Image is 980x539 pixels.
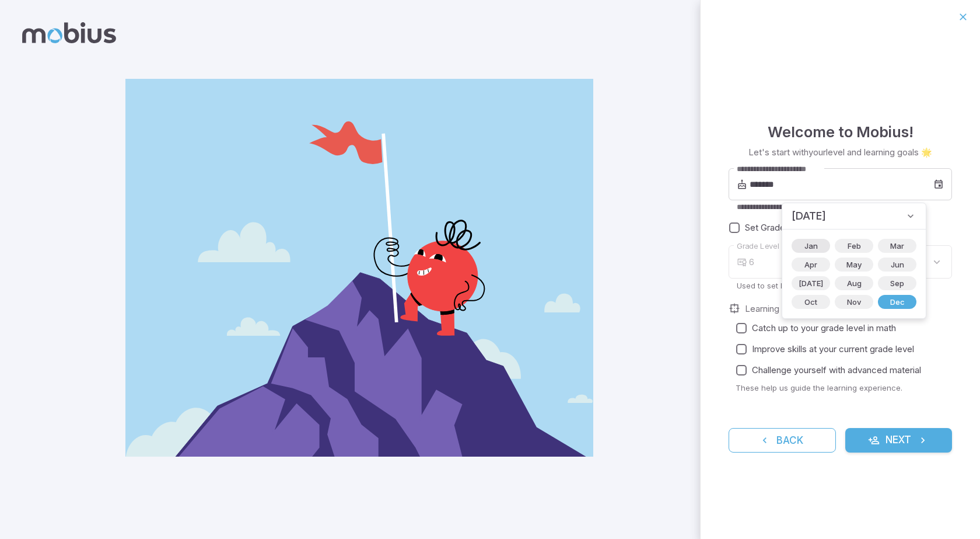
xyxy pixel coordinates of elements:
[883,277,911,289] span: Sep
[729,428,836,453] button: Back
[797,296,824,308] span: Oct
[878,239,916,253] div: Mar
[835,276,873,290] div: Aug
[737,280,944,291] p: Used to set lesson and tournament levels.
[792,239,830,253] div: Jan
[752,364,921,377] span: Challenge yourself with advanced material
[840,296,868,308] span: Nov
[878,258,916,272] div: Jun
[840,277,869,289] span: Aug
[792,208,826,224] span: [DATE]
[752,343,914,356] span: Improve skills at your current grade level
[835,239,873,253] div: Feb
[736,382,952,393] p: These help us guide the learning experience.
[748,146,932,159] p: Let's start with your level and learning goals 🌟
[745,221,822,234] span: Set Grade Manually
[884,259,911,270] span: Jun
[797,240,825,252] span: Jan
[797,259,824,270] span: Apr
[792,258,830,272] div: Apr
[883,296,912,308] span: Dec
[841,240,868,252] span: Feb
[878,276,916,290] div: Sep
[125,79,593,457] img: student_2-illustration
[883,240,911,252] span: Mar
[878,295,916,309] div: Dec
[792,276,830,290] div: [DATE]
[752,322,896,335] span: Catch up to your grade level in math
[745,302,804,315] label: Learning Goals
[768,120,914,144] h4: Welcome to Mobius!
[839,259,869,270] span: May
[737,241,779,252] label: Grade Level
[845,428,953,453] button: Next
[835,295,873,309] div: Nov
[749,245,952,279] div: 6
[792,277,830,289] span: [DATE]
[835,258,873,272] div: May
[792,295,830,309] div: Oct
